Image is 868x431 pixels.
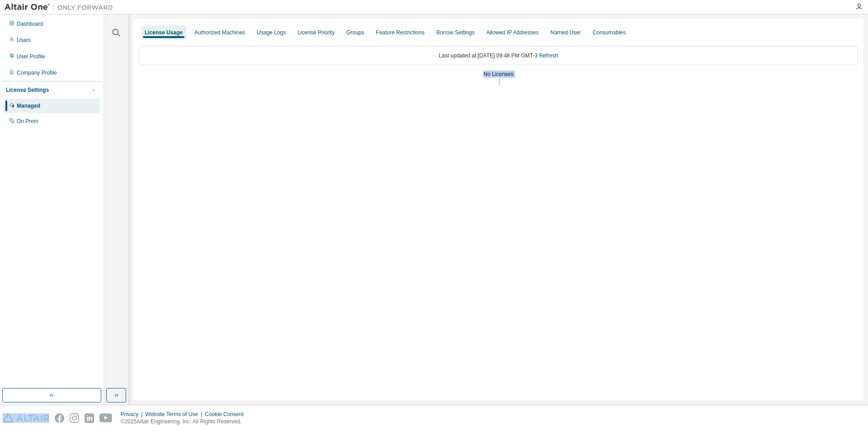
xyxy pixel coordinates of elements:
[3,413,49,423] img: altair_logo.svg
[121,418,249,426] p: © 2025 Altair Engineering, Inc. All Rights Reserved.
[17,118,38,125] div: On Prem
[205,411,249,418] div: Cookie Consent
[145,411,205,418] div: Website Terms of Use
[593,29,626,36] div: Consumables
[70,413,79,423] img: instagram.svg
[17,53,45,60] div: User Profile
[139,71,858,78] div: No Licenses
[436,29,475,36] div: Borrow Settings
[121,411,145,418] div: Privacy
[486,29,539,36] div: Allowed IP Addresses
[17,20,43,28] div: Dashboard
[376,29,425,36] div: Feature Restrictions
[297,29,335,36] div: License Priority
[194,29,245,36] div: Authorized Machines
[539,52,558,59] a: Refresh
[17,102,40,109] div: Managed
[99,413,113,423] img: youtube.svg
[346,29,364,36] div: Groups
[6,86,49,94] div: License Settings
[85,413,94,423] img: linkedin.svg
[145,29,183,36] div: License Usage
[17,37,31,44] div: Users
[17,69,57,76] div: Company Profile
[257,29,286,36] div: Usage Logs
[550,29,580,36] div: Named User
[55,413,64,423] img: facebook.svg
[139,46,858,65] div: Last updated at: [DATE] 09:48 PM GMT-3
[5,3,118,12] img: Altair One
